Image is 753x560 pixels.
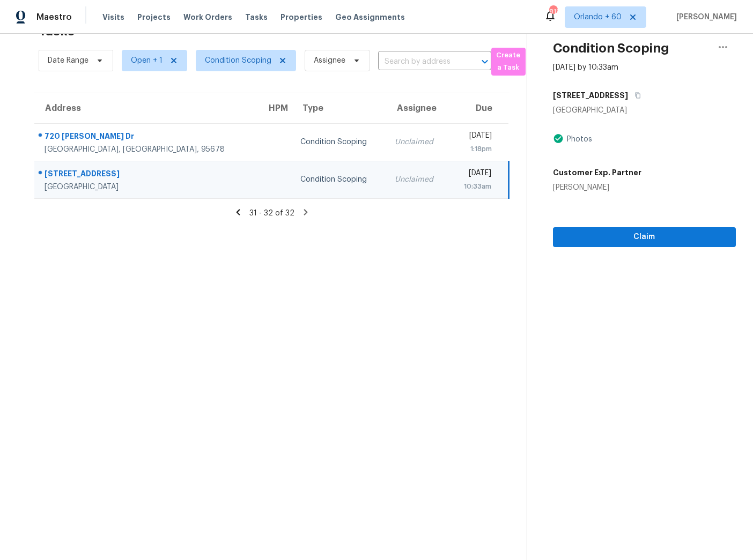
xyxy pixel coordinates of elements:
[280,12,322,23] span: Properties
[672,12,737,23] span: [PERSON_NAME]
[183,12,232,23] span: Work Orders
[553,43,669,54] h2: Condition Scoping
[137,12,171,23] span: Projects
[574,12,622,23] span: Orlando + 60
[314,55,345,66] span: Assignee
[335,12,405,23] span: Geo Assignments
[457,181,491,192] div: 10:33am
[553,182,641,193] div: [PERSON_NAME]
[457,130,492,144] div: [DATE]
[386,93,449,123] th: Assignee
[553,167,641,178] h5: Customer Exp. Partner
[34,93,258,123] th: Address
[300,174,377,185] div: Condition Scoping
[491,48,526,76] button: Create a Task
[45,168,249,182] div: [STREET_ADDRESS]
[102,12,124,23] span: Visits
[549,6,557,17] div: 811
[553,227,736,247] button: Claim
[45,144,249,155] div: [GEOGRAPHIC_DATA], [GEOGRAPHIC_DATA], 95678
[564,134,592,145] div: Photos
[553,62,618,73] div: [DATE] by 10:33am
[292,93,386,123] th: Type
[553,105,736,116] div: [GEOGRAPHIC_DATA]
[395,174,440,185] div: Unclaimed
[45,131,249,144] div: 720 [PERSON_NAME] Dr
[395,137,440,147] div: Unclaimed
[457,168,491,181] div: [DATE]
[48,55,88,66] span: Date Range
[477,54,492,69] button: Open
[562,230,727,244] span: Claim
[131,55,163,66] span: Open + 1
[205,55,271,66] span: Condition Scoping
[45,182,249,192] div: [GEOGRAPHIC_DATA]
[258,93,292,123] th: HPM
[36,12,72,23] span: Maestro
[497,49,520,74] span: Create a Task
[39,26,75,36] h2: Tasks
[553,90,628,101] h5: [STREET_ADDRESS]
[449,93,509,123] th: Due
[245,13,268,21] span: Tasks
[300,137,377,147] div: Condition Scoping
[249,210,294,217] span: 31 - 32 of 32
[457,144,492,154] div: 1:18pm
[378,54,461,70] input: Search by address
[553,133,564,144] img: Artifact Present Icon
